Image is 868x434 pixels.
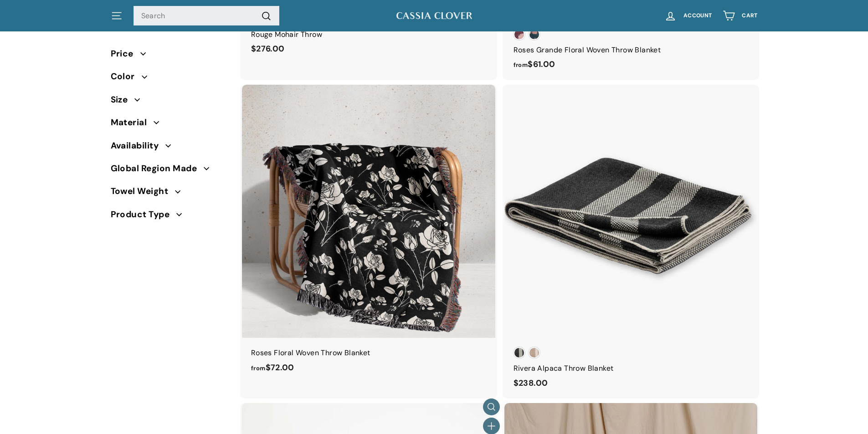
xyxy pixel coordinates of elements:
[111,137,227,159] button: Availability
[251,43,285,54] span: $276.00
[742,13,757,19] span: Cart
[251,364,266,372] span: from
[659,2,717,29] a: Account
[514,44,749,56] div: Roses Grande Floral Woven Throw Blanket
[504,85,758,398] a: Rivera Alpaca Throw Blanket
[683,13,712,19] span: Account
[251,362,294,373] span: $72.00
[514,61,528,69] span: from
[111,113,227,136] button: Material
[111,116,154,129] span: Material
[514,378,548,388] span: $238.00
[717,2,763,29] a: Cart
[111,45,227,67] button: Price
[111,139,166,153] span: Availability
[111,47,140,61] span: Price
[111,91,227,113] button: Size
[514,363,749,374] div: Rivera Alpaca Throw Blanket
[111,182,227,205] button: Towel Weight
[111,93,135,107] span: Size
[514,59,555,70] span: $61.00
[111,184,175,198] span: Towel Weight
[111,162,204,175] span: Global Region Made
[111,205,227,228] button: Product Type
[251,29,486,41] div: Rouge Mohair Throw
[242,85,495,383] a: Roses Floral Woven Throw Blanket
[111,70,142,83] span: Color
[111,67,227,90] button: Color
[111,208,177,221] span: Product Type
[111,159,227,182] button: Global Region Made
[134,6,279,26] input: Search
[251,347,486,359] div: Roses Floral Woven Throw Blanket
